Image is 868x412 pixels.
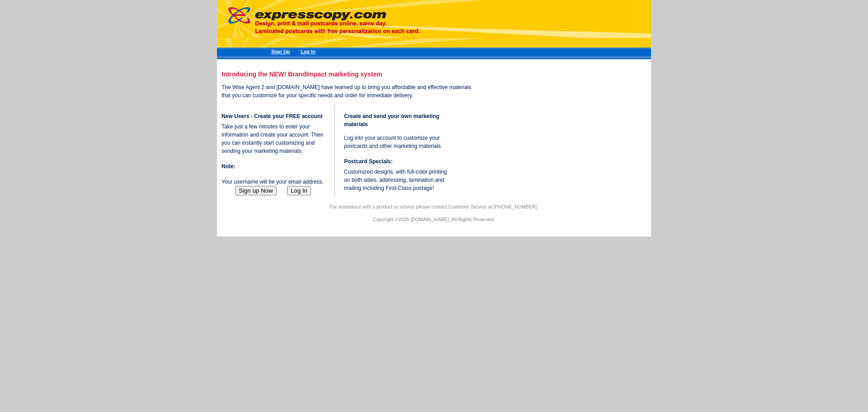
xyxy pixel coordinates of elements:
h4: Postcard Specials: [344,157,453,166]
h4: New Users - Create your FREE account [222,112,330,120]
p: For assistance with a product or service please contact Customer Service at [PHONE_NUMBER]. [217,203,651,211]
h4: Note: [222,162,330,170]
h4: Create and send your own marketing materials [344,112,453,128]
p: The Wise Agent 2 and [DOMAIN_NAME] have teamed up to bring you affordable and effective materials... [222,83,481,99]
h3: Introducing the NEW! BrandImpact marketing system [222,71,481,78]
div: Your username will be your email address. [222,105,330,195]
p: Take just a few minutes to enter your information and create your account. Then you can instantly... [222,123,330,155]
button: Log In [287,186,311,195]
p: Copyright ©2025 [DOMAIN_NAME]. All Rights Reserved. [217,215,651,223]
p: Customized designs, with full-color printing on both sides, addressing, lamination and mailing in... [344,168,453,192]
a: Log In [301,49,316,54]
button: Sign up Now [235,186,277,195]
a: Sign Up [271,49,290,54]
p: Log into your account to customize your postcards and other marketing materials. [344,134,453,150]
